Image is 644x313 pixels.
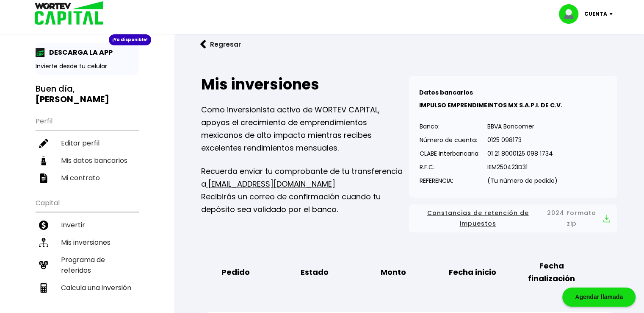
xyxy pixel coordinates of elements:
div: ¡Ya disponible! [109,34,151,45]
img: inversiones-icon.6695dc30.svg [39,238,48,247]
p: Número de cuenta: [420,134,480,146]
b: Datos bancarios [419,88,473,97]
p: (Tu número de pedido) [487,174,558,187]
b: Monto [381,266,406,279]
img: icon-down [607,13,619,15]
a: Editar perfil [36,134,138,152]
span: Constancias de retención de impuestos [416,208,540,229]
img: calculadora-icon.17d418c4.svg [39,283,48,293]
b: [PERSON_NAME] [36,93,109,105]
p: IEM250423D31 [487,161,558,173]
b: Fecha inicio [449,266,496,279]
ul: Perfil [36,112,138,187]
p: CLABE Interbancaria: [420,147,480,160]
p: Banco: [420,120,480,133]
div: Agendar llamada [562,288,636,307]
b: IMPULSO EMPRENDIMEINTOS MX S.A.P.I. DE C.V. [419,101,562,109]
img: app-icon [36,48,45,57]
a: Mi contrato [36,169,138,187]
img: editar-icon.952d3147.svg [39,139,48,148]
p: Recuerda enviar tu comprobante de tu transferencia a Recibirás un correo de confirmación cuando t... [201,165,409,216]
p: 01 21 8000125 098 1734 [487,147,558,160]
button: Constancias de retención de impuestos2024 Formato zip [416,208,610,229]
p: Como inversionista activo de WORTEV CAPITAL, apoyas el crecimiento de emprendimientos mexicanos d... [201,103,409,154]
img: invertir-icon.b3b967d7.svg [39,221,48,230]
b: Pedido [221,266,249,279]
a: Mis inversiones [36,234,138,251]
img: profile-image [559,4,584,24]
img: contrato-icon.f2db500c.svg [39,173,48,183]
h3: Buen día, [36,84,138,105]
b: Fecha finalización [518,260,585,285]
h2: Mis inversiones [201,76,409,93]
p: DESCARGA LA APP [45,47,113,58]
b: Estado [301,266,329,279]
img: flecha izquierda [200,40,206,49]
p: Cuenta [584,8,607,20]
img: recomiendanos-icon.9b8e9327.svg [39,260,48,270]
a: flecha izquierdaRegresar [188,33,630,56]
a: [EMAIL_ADDRESS][DOMAIN_NAME] [206,179,335,189]
a: Invertir [36,216,138,234]
a: Mis datos bancarios [36,152,138,169]
p: Invierte desde tu celular [36,62,138,71]
a: Programa de referidos [36,251,138,279]
button: Regresar [188,33,254,56]
img: datos-icon.10cf9172.svg [39,156,48,165]
a: Calcula una inversión [36,279,138,296]
p: BBVA Bancomer [487,120,558,133]
p: 0125 098173 [487,134,558,146]
p: R.F.C.: [420,161,480,173]
p: REFERENCIA: [420,174,480,187]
